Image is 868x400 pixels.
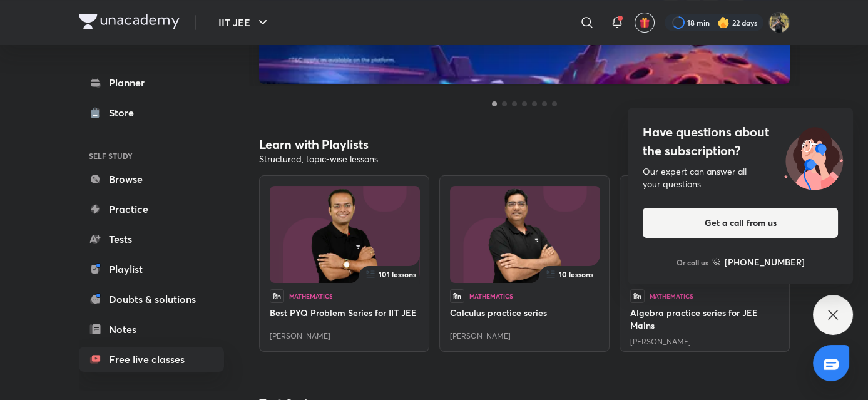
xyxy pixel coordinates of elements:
[643,123,838,160] h4: Have questions about the subscription?
[79,197,224,222] a: Practice
[259,153,524,165] p: Structured, topic-wise lessons
[79,14,180,29] img: Company Logo
[211,10,278,35] button: IIT JEE
[79,145,224,167] h6: SELF STUDY
[768,12,790,33] img: KRISH JINDAL
[469,292,513,300] div: Mathematics
[292,188,398,285] img: edu-image
[79,287,224,312] a: Doubts & solutions
[79,317,224,342] a: Notes
[270,307,417,319] h6: Best PYQ Problem Series for IIT JEE
[643,208,838,238] button: Get a call from us
[79,347,224,372] a: Free live classes
[79,70,224,95] a: Planner
[620,175,790,352] a: edu-thumbnailedu-image20 lessonsहिnMathematicsAlgebra practice series for JEE Mains[PERSON_NAME]
[650,292,693,300] div: Mathematics
[639,17,650,28] img: avatar
[270,186,420,283] img: edu-thumbnail
[379,269,416,279] span: 101 lessons
[725,255,805,269] h6: [PHONE_NUMBER]
[439,175,610,352] a: edu-thumbnailedu-image10 lessonsहिnMathematicsCalculus practice series[PERSON_NAME]
[109,105,141,120] div: Store
[712,255,805,269] a: [PHONE_NUMBER]
[259,175,429,352] a: edu-thumbnailedu-image101 lessonsहिnMathematicsBest PYQ Problem Series for IIT JEE[PERSON_NAME]
[270,331,330,341] a: [PERSON_NAME]
[450,307,547,319] h6: Calculus practice series
[677,257,708,268] p: Or call us
[79,257,224,282] a: Playlist
[79,100,224,125] a: Store
[630,307,779,332] h6: Algebra practice series for JEE Mains
[79,14,180,32] a: Company Logo
[643,165,838,190] div: Our expert can answer all your questions
[259,136,524,153] h4: Learn with Playlists
[559,269,593,279] span: 10 lessons
[289,292,333,300] div: Mathematics
[450,331,511,341] a: [PERSON_NAME]
[635,13,655,33] button: avatar
[450,186,600,283] img: edu-thumbnail
[630,289,645,303] span: हिn
[79,167,224,192] a: Browse
[717,16,730,29] img: streak
[472,188,578,285] img: edu-image
[774,123,853,190] img: ttu_illustration_new.svg
[630,337,691,346] a: [PERSON_NAME]
[79,227,224,252] a: Tests
[270,289,284,303] span: हिn
[450,289,464,303] span: हिn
